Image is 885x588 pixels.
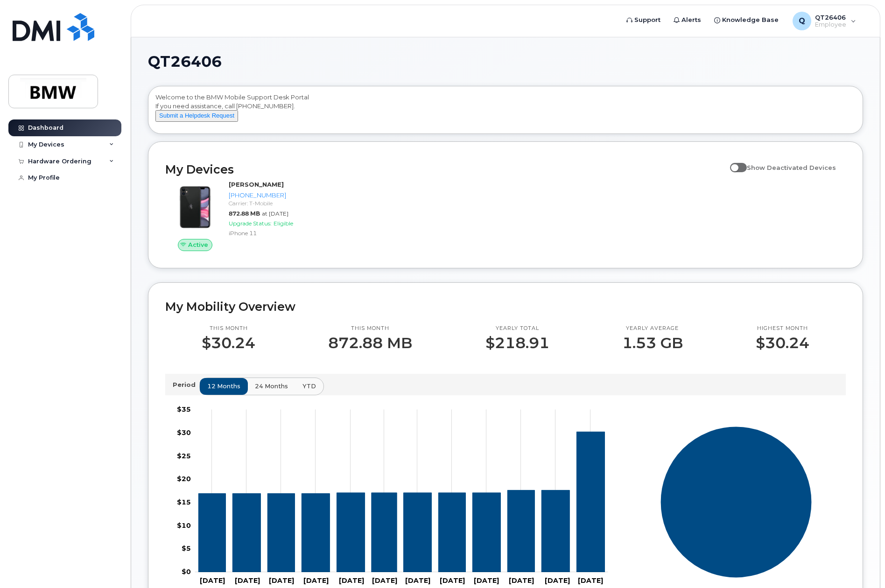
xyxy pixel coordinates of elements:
[622,325,683,332] p: Yearly average
[730,159,737,166] input: Show Deactivated Devices
[148,55,222,69] span: QT26406
[200,576,225,585] tspan: [DATE]
[182,544,191,553] tspan: $5
[747,164,836,171] span: Show Deactivated Devices
[188,240,208,249] span: Active
[229,210,260,217] span: 872.88 MB
[155,93,856,130] div: Welcome to the BMW Mobile Support Desk Portal If you need assistance, call [PHONE_NUMBER].
[155,112,238,119] a: Submit a Helpdesk Request
[177,498,191,506] tspan: $15
[756,325,809,332] p: Highest month
[509,576,534,585] tspan: [DATE]
[405,576,430,585] tspan: [DATE]
[578,576,603,585] tspan: [DATE]
[177,475,191,483] tspan: $20
[173,380,199,389] p: Period
[177,405,191,413] tspan: $35
[328,325,412,332] p: This month
[229,191,323,200] div: [PHONE_NUMBER]
[165,300,846,314] h2: My Mobility Overview
[372,576,397,585] tspan: [DATE]
[339,576,364,585] tspan: [DATE]
[440,576,465,585] tspan: [DATE]
[545,576,570,585] tspan: [DATE]
[165,180,327,251] a: Active[PERSON_NAME][PHONE_NUMBER]Carrier: T-Mobile872.88 MBat [DATE]Upgrade Status:EligibleiPhone 11
[255,382,288,391] span: 24 months
[235,576,260,585] tspan: [DATE]
[229,199,323,207] div: Carrier: T-Mobile
[155,110,238,122] button: Submit a Helpdesk Request
[202,325,255,332] p: This month
[302,382,316,391] span: YTD
[229,220,272,227] span: Upgrade Status:
[660,426,812,578] g: Series
[756,335,809,351] p: $30.24
[303,576,329,585] tspan: [DATE]
[474,576,499,585] tspan: [DATE]
[182,567,191,576] tspan: $0
[229,229,323,237] div: iPhone 11
[202,335,255,351] p: $30.24
[485,325,549,332] p: Yearly total
[274,220,293,227] span: Eligible
[198,432,604,572] g: 864-386-3086
[262,210,288,217] span: at [DATE]
[622,335,683,351] p: 1.53 GB
[173,185,218,230] img: iPhone_11.jpg
[269,576,294,585] tspan: [DATE]
[177,521,191,529] tspan: $10
[229,181,284,188] strong: [PERSON_NAME]
[844,547,878,581] iframe: Messenger Launcher
[177,428,191,436] tspan: $30
[485,335,549,351] p: $218.91
[328,335,412,351] p: 872.88 MB
[165,162,725,176] h2: My Devices
[177,451,191,460] tspan: $25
